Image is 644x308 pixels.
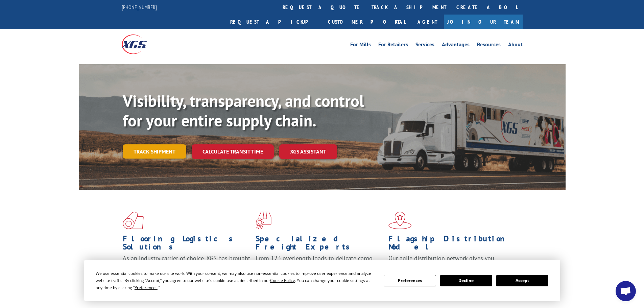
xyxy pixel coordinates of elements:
a: For Retailers [378,42,408,49]
a: Resources [477,42,501,49]
button: Preferences [384,275,436,286]
h1: Specialized Freight Experts [256,235,383,254]
p: From 123 overlength loads to delicate cargo, our experienced staff knows the best way to move you... [256,254,383,284]
img: xgs-icon-focused-on-flooring-red [256,212,271,229]
a: Agent [411,15,444,29]
a: Services [415,42,434,49]
h1: Flagship Distribution Model [388,235,516,254]
a: Customer Portal [323,15,411,29]
span: As an industry carrier of choice, XGS has brought innovation and dedication to flooring logistics... [123,254,250,278]
a: About [508,42,523,49]
div: We use essential cookies to make our site work. With your consent, we may also use non-essential ... [96,270,376,291]
div: Open chat [616,281,636,301]
button: Decline [440,275,492,286]
a: Calculate transit time [192,144,274,159]
a: Track shipment [123,144,186,159]
h1: Flooring Logistics Solutions [123,235,251,254]
a: Advantages [442,42,470,49]
img: xgs-icon-flagship-distribution-model-red [388,212,412,229]
a: XGS ASSISTANT [279,144,337,159]
span: Preferences [135,285,158,290]
a: For Mills [350,42,371,49]
button: Accept [496,275,548,286]
b: Visibility, transparency, and control for your entire supply chain. [123,90,364,131]
span: Our agile distribution network gives you nationwide inventory management on demand. [388,254,513,270]
div: Cookie Consent Prompt [84,260,560,301]
span: Cookie Policy [270,278,295,283]
a: Join Our Team [444,15,523,29]
a: Request a pickup [225,15,323,29]
a: [PHONE_NUMBER] [122,4,157,10]
img: xgs-icon-total-supply-chain-intelligence-red [123,212,144,229]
